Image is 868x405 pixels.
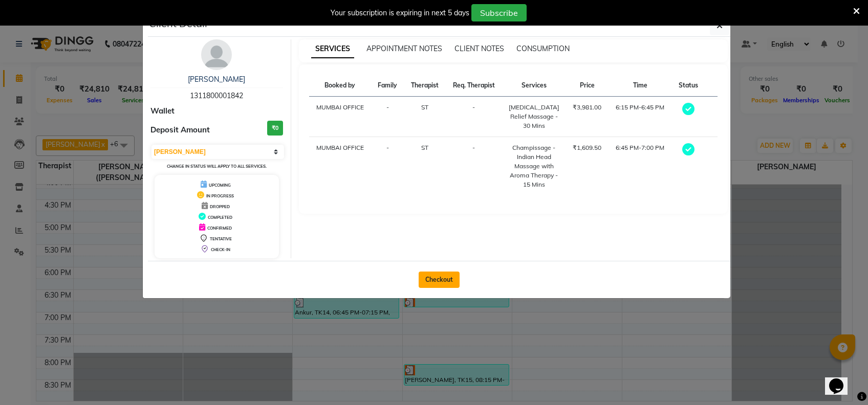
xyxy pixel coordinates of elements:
span: DROPPED [210,204,230,209]
span: COMPLETED [208,215,232,220]
span: CONFIRMED [207,226,232,231]
div: ₹3,981.00 [572,103,602,112]
td: MUMBAI OFFICE [309,97,372,137]
th: Booked by [309,75,372,97]
span: SERVICES [311,40,354,58]
span: CONSUMPTION [516,44,570,53]
button: Subscribe [471,4,527,21]
th: Time [609,75,672,97]
span: Deposit Amount [150,124,210,136]
td: - [371,137,404,196]
td: MUMBAI OFFICE [309,137,372,196]
th: Therapist [404,75,446,97]
div: Champissage - Indian Head Massage with Aroma Therapy - 15 Mins [508,143,560,189]
th: Family [371,75,404,97]
th: Status [672,75,705,97]
span: ST [421,144,428,151]
td: - [371,97,404,137]
small: Change in status will apply to all services. [167,164,267,169]
div: ₹1,609.50 [572,143,602,152]
span: ST [421,103,428,111]
span: TENTATIVE [210,236,232,241]
span: CLIENT NOTES [454,44,504,53]
th: Req. Therapist [446,75,502,97]
span: CHECK-IN [211,247,230,252]
iframe: chat widget [825,364,858,395]
span: UPCOMING [209,183,231,188]
span: Wallet [150,105,175,117]
span: APPOINTMENT NOTES [366,44,442,53]
div: Your subscription is expiring in next 5 days [331,8,469,18]
span: 1311800001842 [190,91,243,100]
span: IN PROGRESS [206,193,234,198]
td: - [446,97,502,137]
a: [PERSON_NAME] [188,75,245,84]
img: avatar [201,39,232,70]
th: Price [566,75,609,97]
th: Services [502,75,566,97]
td: 6:15 PM-6:45 PM [609,97,672,137]
td: - [446,137,502,196]
td: 6:45 PM-7:00 PM [609,137,672,196]
div: [MEDICAL_DATA] Relief Massage - 30 Mins [508,103,560,130]
button: Checkout [419,272,460,288]
h3: ₹0 [267,121,283,136]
